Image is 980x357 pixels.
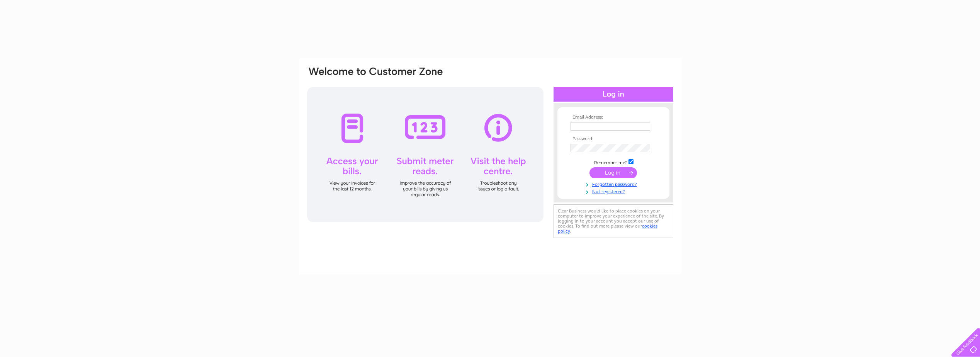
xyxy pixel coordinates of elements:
div: Clear Business would like to place cookies on your computer to improve your experience of the sit... [554,204,673,238]
td: Remember me? [569,158,658,166]
a: Forgotten password? [571,180,658,187]
input: Submit [589,167,637,178]
th: Email Address: [569,115,658,120]
th: Password: [569,136,658,142]
a: cookies policy [558,223,657,234]
a: Not registered? [571,187,658,195]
